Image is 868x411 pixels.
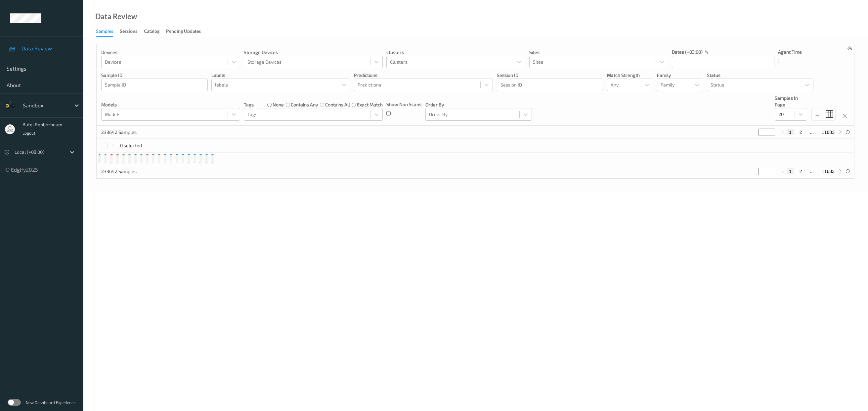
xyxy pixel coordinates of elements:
div: Catalog [144,28,159,36]
p: Match Strength [607,72,653,79]
p: Predictions [354,72,493,79]
button: ... [808,168,816,174]
div: Pending Updates [166,28,201,36]
p: labels [211,72,350,79]
p: Clusters [386,49,525,56]
p: Devices [101,49,240,56]
a: Pending Updates [166,27,207,36]
p: Agent Time [778,49,802,55]
div: Sessions [120,28,137,36]
p: Status [707,72,813,79]
p: 0 selected [120,142,142,149]
p: Models [101,101,240,108]
button: 2 [798,129,804,135]
p: 233642 Samples [101,168,151,175]
label: contains all [325,101,350,108]
label: none [273,101,284,108]
a: Samples [96,27,120,37]
label: contains any [291,101,318,108]
div: Data Review [95,13,137,20]
p: Order By [425,101,532,108]
button: 11683 [820,168,837,174]
button: 11683 [820,129,837,135]
div: Samples [96,28,113,37]
p: Storage Devices [244,49,383,56]
button: 2 [798,168,804,174]
p: Sample ID [101,72,208,79]
p: dates (+03:00) [672,49,703,55]
a: Sessions [120,27,144,36]
p: 233642 Samples [101,129,151,136]
button: 1 [787,168,794,174]
p: Tags [244,101,254,108]
p: Session ID [497,72,603,79]
label: exact match [357,101,383,108]
a: Catalog [144,27,166,36]
button: 1 [787,129,794,135]
p: Samples In Page [775,95,807,108]
p: Sites [529,49,668,56]
p: Family [657,72,703,79]
p: Show Non Scans [386,101,421,108]
button: ... [808,129,816,135]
